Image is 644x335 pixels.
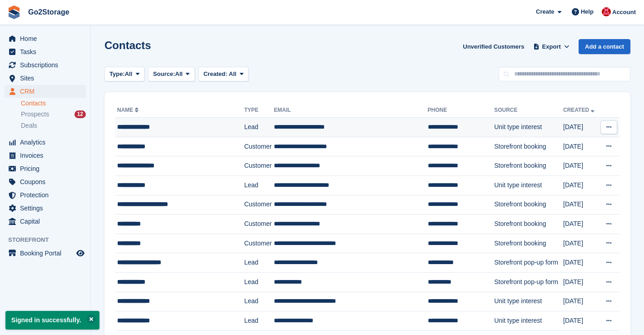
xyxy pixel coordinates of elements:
td: Customer [244,137,274,156]
a: Contacts [21,99,86,108]
span: Create [536,7,554,16]
a: menu [5,202,86,215]
span: Subscriptions [20,59,74,71]
a: menu [5,59,86,71]
span: Created: [203,70,228,77]
span: Booking Portal [20,247,74,260]
th: Type [244,103,274,118]
td: [DATE] [563,215,599,234]
td: Unit type interest [494,175,563,195]
a: Add a contact [579,39,630,54]
a: menu [5,45,86,58]
a: menu [5,136,86,149]
td: Customer [244,195,274,215]
span: Prospects [21,110,49,119]
td: [DATE] [563,292,599,311]
td: [DATE] [563,118,599,137]
img: James Pearson [602,7,611,16]
td: Storefront booking [494,137,563,156]
span: Home [20,32,74,45]
td: Storefront booking [494,156,563,176]
button: Type: All [104,67,144,82]
span: Pricing [20,162,74,175]
td: Customer [244,215,274,234]
span: All [125,70,133,79]
td: Lead [244,292,274,311]
a: menu [5,215,86,228]
td: [DATE] [563,253,599,273]
span: Type: [109,70,125,79]
span: Settings [20,202,74,215]
a: Created [563,107,596,113]
span: Storefront [8,235,90,245]
td: Lead [244,175,274,195]
span: Analytics [20,136,74,149]
span: Capital [20,215,74,228]
span: Help [581,7,594,16]
td: Customer [244,234,274,253]
span: Invoices [20,149,74,162]
th: Email [274,103,428,118]
span: Tasks [20,45,74,58]
p: Signed in successfully. [5,311,99,330]
a: menu [5,72,86,85]
button: Export [531,39,571,54]
button: Source: All [148,67,195,82]
td: Storefront pop-up form [494,253,563,273]
a: Preview store [75,248,86,259]
td: Storefront booking [494,215,563,234]
span: Protection [20,189,74,201]
h1: Contacts [104,39,151,51]
span: Coupons [20,175,74,188]
a: Go2Storage [25,5,73,20]
td: Lead [244,253,274,273]
th: Source [494,103,563,118]
button: Created: All [198,67,248,82]
a: menu [5,149,86,162]
th: Phone [428,103,495,118]
td: [DATE] [563,175,599,195]
td: Unit type interest [494,292,563,311]
td: Storefront pop-up form [494,272,563,292]
td: [DATE] [563,311,599,331]
span: Deals [21,121,37,130]
span: Sites [20,72,74,85]
a: Prospects 12 [21,110,86,119]
a: menu [5,32,86,45]
span: Account [612,8,636,17]
td: Storefront booking [494,234,563,253]
span: All [229,70,237,77]
span: CRM [20,85,74,98]
td: [DATE] [563,234,599,253]
td: [DATE] [563,137,599,156]
td: Storefront booking [494,195,563,215]
span: Export [542,42,561,51]
span: All [175,70,183,79]
a: Unverified Customers [459,39,528,54]
a: menu [5,175,86,188]
td: Lead [244,272,274,292]
td: Unit type interest [494,311,563,331]
td: [DATE] [563,156,599,176]
td: Lead [244,118,274,137]
td: Unit type interest [494,118,563,137]
a: menu [5,85,86,98]
a: menu [5,247,86,260]
span: Source: [153,70,175,79]
img: stora-icon-8386f47178a22dfd0bd8f6a31ec36ba5ce8667c1dd55bd0f319d3a0aa187defe.svg [7,5,21,19]
div: 12 [74,110,86,118]
td: Customer [244,156,274,176]
a: Deals [21,121,86,130]
a: menu [5,189,86,201]
a: menu [5,162,86,175]
td: [DATE] [563,195,599,215]
a: Name [117,107,140,113]
td: [DATE] [563,272,599,292]
td: Lead [244,311,274,331]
